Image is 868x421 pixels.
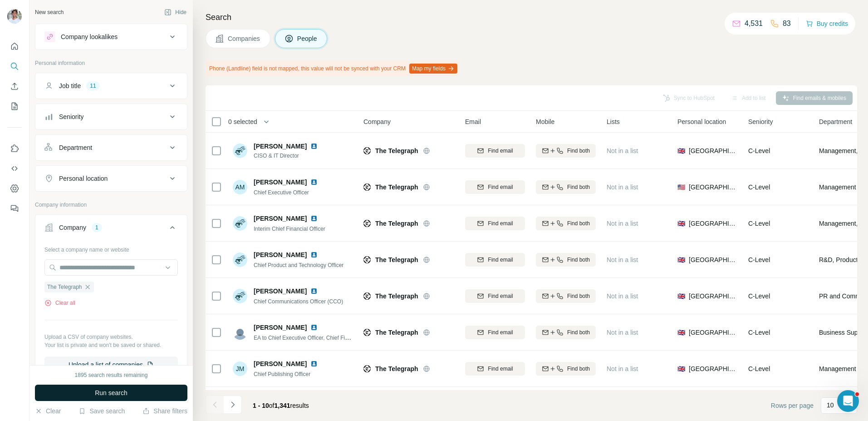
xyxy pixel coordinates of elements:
button: Clear [35,406,61,416]
span: [GEOGRAPHIC_DATA] [689,364,737,373]
button: Find both [536,144,596,158]
span: Find both [567,328,590,337]
span: 🇬🇧 [677,364,685,373]
span: Find email [488,365,513,373]
span: The Telegraph [375,328,418,337]
div: 11 [86,82,99,90]
span: Mobile [536,117,554,126]
div: Phone (Landline) field is not mapped, this value will not be synced with your CRM [206,61,459,76]
p: Your list is private and won't be saved or shared. [44,341,178,349]
div: Personal location [59,174,108,183]
img: LinkedIn logo [310,360,318,367]
span: CISO & IT Director [254,152,321,160]
span: [PERSON_NAME] [254,214,307,223]
span: Lists [607,117,620,126]
span: [PERSON_NAME] [254,323,307,332]
button: Find both [536,253,596,267]
img: Avatar [233,253,247,267]
div: Select a company name or website [44,242,178,254]
img: Logo of The Telegraph [363,183,371,191]
span: The Telegraph [375,292,418,301]
button: Find email [465,144,525,158]
span: The Telegraph [375,255,418,264]
p: Upload a CSV of company websites. [44,333,178,341]
img: LinkedIn logo [310,178,318,186]
button: Search [7,58,22,74]
img: LinkedIn logo [310,287,318,295]
span: 🇬🇧 [677,219,685,228]
button: Find both [536,326,596,339]
span: Management [819,364,856,373]
img: LinkedIn logo [310,324,318,331]
span: C-Level [748,220,770,227]
span: Find both [567,219,590,228]
button: Find email [465,362,525,376]
span: Personal location [677,117,726,126]
span: Management [819,183,856,192]
span: Email [465,117,481,126]
button: Company lookalikes [35,26,187,48]
span: 0 selected [228,117,257,126]
span: Find email [488,183,513,191]
span: Not in a list [607,329,638,336]
button: Find email [465,180,525,194]
span: Find both [567,292,590,300]
span: Not in a list [607,183,638,191]
p: Company information [35,201,187,209]
button: Use Surfe on LinkedIn [7,140,22,157]
div: Company lookalikes [61,32,118,41]
div: Department [59,143,92,152]
span: [PERSON_NAME] [254,250,307,259]
span: The Telegraph [375,183,418,192]
button: Find both [536,217,596,230]
button: Seniority [35,106,187,128]
span: [PERSON_NAME] [254,359,307,368]
span: C-Level [748,256,770,263]
span: Find both [567,256,590,264]
img: Logo of The Telegraph [363,256,371,263]
span: Find email [488,219,513,228]
span: 1 - 10 [253,402,269,409]
button: Find email [465,253,525,267]
span: C-Level [748,147,770,154]
div: Seniority [59,112,83,121]
img: Avatar [233,216,247,231]
span: Chief Product and Technology Officer [254,262,343,268]
button: Find both [536,362,596,376]
button: Feedback [7,200,22,217]
button: Buy credits [806,17,848,30]
span: Run search [95,388,128,397]
img: Avatar [7,9,22,24]
button: Quick start [7,38,22,54]
span: Find email [488,147,513,155]
button: Job title11 [35,75,187,97]
img: Logo of The Telegraph [363,147,371,154]
span: Not in a list [607,365,638,372]
button: Find email [465,289,525,303]
img: Avatar [233,325,247,340]
span: The Telegraph [375,219,418,228]
span: [GEOGRAPHIC_DATA] [689,255,737,264]
span: Companies [228,34,261,43]
button: Department [35,137,187,158]
div: 1895 search results remaining [75,371,148,379]
button: Find both [536,289,596,303]
img: Avatar [233,289,247,303]
span: Find email [488,256,513,264]
span: [GEOGRAPHIC_DATA] [689,328,737,337]
span: [PERSON_NAME] [254,287,307,296]
span: Seniority [748,117,773,126]
img: Logo of The Telegraph [363,220,371,227]
span: 1,341 [275,402,290,409]
button: Map my fields [409,64,457,74]
span: results [253,402,309,409]
span: EA to Chief Executive Officer, Chief Financial Officer, Executive Director & Chief Marketing Officer [254,334,489,341]
span: Find both [567,365,590,373]
div: 1 [92,223,102,232]
span: Find email [488,292,513,300]
span: [GEOGRAPHIC_DATA] [689,183,737,192]
button: Share filters [142,406,187,416]
span: Not in a list [607,292,638,300]
span: Find both [567,183,590,191]
img: Avatar [233,144,247,158]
